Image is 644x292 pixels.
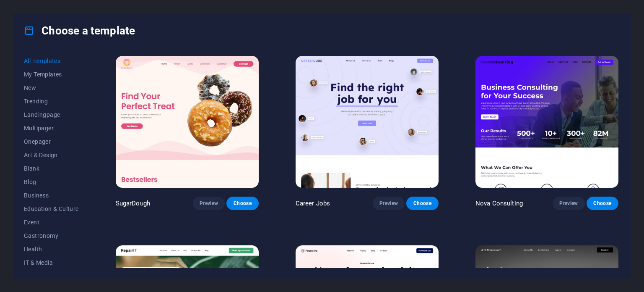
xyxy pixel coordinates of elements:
[559,200,578,207] span: Preview
[200,200,218,207] span: Preview
[475,199,523,208] p: Nova Consulting
[116,199,150,208] p: SugarDough
[24,121,79,135] button: Multipager
[24,165,79,172] span: Blank
[233,200,252,207] span: Choose
[24,135,79,148] button: Onepager
[24,152,79,158] span: Art & Design
[24,111,79,118] span: Landingpage
[475,56,618,188] img: Nova Consulting
[24,138,79,145] span: Onepager
[24,246,79,253] span: Health
[24,229,79,242] button: Gastronomy
[593,200,612,207] span: Choose
[24,98,79,105] span: Trending
[24,108,79,121] button: Landingpage
[24,256,79,269] button: IT & Media
[379,200,398,207] span: Preview
[24,125,79,132] span: Multipager
[373,197,405,210] button: Preview
[24,84,79,91] span: New
[24,259,79,266] span: IT & Media
[296,199,330,208] p: Career Jobs
[226,197,258,210] button: Choose
[413,200,431,207] span: Choose
[24,162,79,175] button: Blank
[587,197,618,210] button: Choose
[553,197,584,210] button: Preview
[24,148,79,162] button: Art & Design
[24,179,79,185] span: Blog
[24,24,135,37] h4: Choose a template
[24,189,79,202] button: Business
[406,197,438,210] button: Choose
[24,219,79,226] span: Event
[24,68,79,81] button: My Templates
[193,197,225,210] button: Preview
[116,56,259,188] img: SugarDough
[24,202,79,216] button: Education & Culture
[24,192,79,199] span: Business
[24,205,79,212] span: Education & Culture
[24,232,79,239] span: Gastronomy
[24,81,79,95] button: New
[24,58,79,64] span: All Templates
[296,56,439,188] img: Career Jobs
[24,54,79,68] button: All Templates
[24,216,79,229] button: Event
[24,95,79,108] button: Trending
[24,71,79,78] span: My Templates
[24,242,79,256] button: Health
[24,175,79,189] button: Blog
